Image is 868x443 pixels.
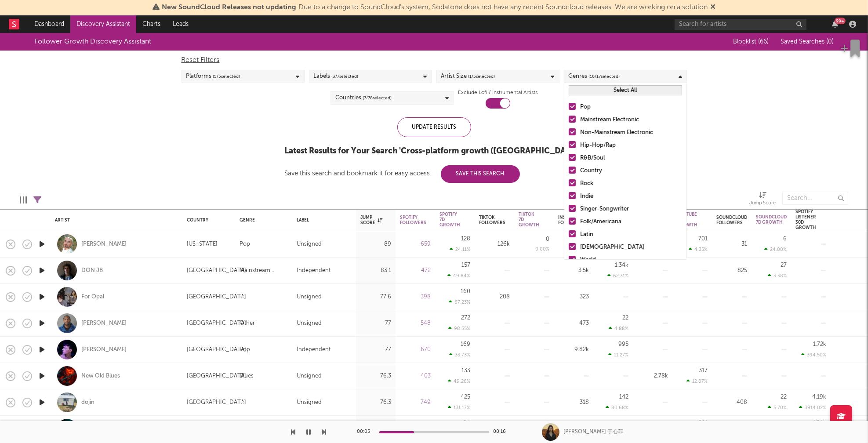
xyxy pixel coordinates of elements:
[187,265,246,276] div: [GEOGRAPHIC_DATA]
[558,292,589,302] div: 323
[360,265,391,276] div: 83.1
[33,187,41,213] div: Filters(11 filters active)
[580,178,682,189] div: Rock
[768,273,787,279] div: 3.38 %
[608,352,628,358] div: 11.27 %
[479,215,505,225] div: Tiktok Followers
[756,214,787,225] div: Soundcloud 7D Growth
[335,93,392,103] div: Countries
[448,378,470,384] div: 49.26 %
[675,19,806,30] input: Search for artists
[28,15,70,33] a: Dashboard
[450,247,470,252] div: 24.11 %
[564,428,624,436] div: [PERSON_NAME] 于心菲
[400,292,431,302] div: 398
[811,421,826,426] div: -13.1k
[187,292,246,302] div: [GEOGRAPHIC_DATA]
[162,4,296,11] span: New SoundCloud Releases not updating
[240,218,283,223] div: Genre
[580,166,682,176] div: Country
[332,71,359,82] span: ( 3 / 7 selected)
[461,394,470,400] div: 425
[400,345,431,355] div: 670
[778,38,834,45] button: Saved Searches (0)
[469,71,495,82] span: ( 1 / 5 selected)
[360,371,391,381] div: 76.3
[81,240,127,248] a: [PERSON_NAME]
[182,55,687,65] div: Reset Filters
[167,15,195,33] a: Leads
[519,212,539,228] div: Tiktok 7D Growth
[637,371,668,381] div: 2.78k
[558,397,589,408] div: 318
[716,239,747,250] div: 31
[558,345,589,355] div: 9.82k
[297,345,330,355] div: Independent
[297,218,347,223] div: Label
[686,378,708,384] div: 12.87 %
[360,292,391,302] div: 77.6
[835,18,846,24] div: 99 +
[812,394,826,400] div: 4.19k
[461,315,470,321] div: 272
[449,352,470,358] div: 33.73 %
[801,352,826,358] div: 394.50 %
[400,371,431,381] div: 403
[580,191,682,202] div: Indie
[461,289,470,294] div: 160
[400,239,431,250] div: 659
[580,102,682,113] div: Pop
[689,247,708,252] div: 4.35 %
[441,71,495,82] div: Artist Size
[782,192,848,205] input: Search...
[187,345,246,355] div: [GEOGRAPHIC_DATA]
[187,218,226,223] div: Country
[615,262,628,268] div: 1.34k
[558,215,585,225] div: Instagram Followers
[606,405,628,410] div: 80.68 %
[187,371,246,381] div: [GEOGRAPHIC_DATA]
[240,345,250,355] div: Pop
[360,239,391,250] div: 89
[758,39,769,45] span: ( 66 )
[360,318,391,329] div: 77
[447,273,470,279] div: 49.84 %
[589,71,620,82] span: ( 16 / 17 selected)
[240,265,288,276] div: Mainstream Electronic
[494,427,511,437] div: 00:16
[826,39,834,45] span: ( 0 )
[607,273,628,279] div: 62.31 %
[297,371,322,381] div: Unsigned
[81,320,127,327] a: [PERSON_NAME]
[622,315,628,321] div: 22
[619,394,628,400] div: 142
[580,153,682,163] div: R&B/Soul
[479,239,510,250] div: 126k
[795,209,816,230] div: Spotify Listener 30D Growth
[783,236,787,242] div: 6
[569,71,620,82] div: Genres
[580,204,682,214] div: Singer-Songwriter
[162,4,708,11] span: : Due to a change to SoundCloud's system, Sodatone does not have any recent Soundcloud releases. ...
[781,262,787,268] div: 27
[449,299,470,305] div: 67.23 %
[81,399,94,407] div: dojin
[213,71,240,82] span: ( 5 / 5 selected)
[285,170,520,177] div: Save this search and bookmark it for easy access:
[55,218,174,223] div: Artist
[764,247,787,252] div: 24.00 %
[187,318,246,329] div: [GEOGRAPHIC_DATA]
[70,15,136,33] a: Discovery Assistant
[716,397,747,408] div: 408
[448,326,470,331] div: 98.55 %
[699,368,708,374] div: 317
[677,212,697,228] div: YouTube 7D Growth
[360,215,382,225] div: Jump Score
[81,372,120,380] div: New Old Blues
[400,397,431,408] div: 749
[297,292,322,302] div: Unsigned
[463,421,470,426] div: 94
[461,368,470,374] div: 133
